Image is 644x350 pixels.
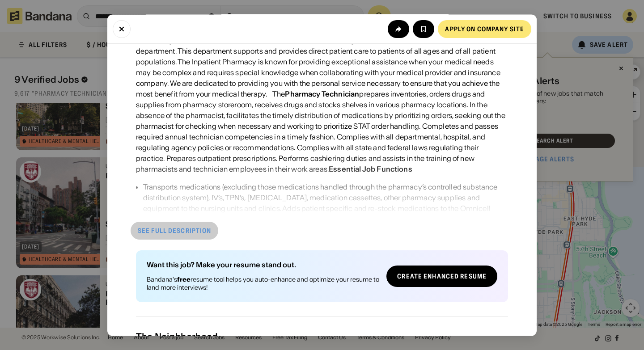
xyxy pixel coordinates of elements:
[113,20,131,38] button: Close
[285,90,359,99] div: Pharmacy Technician
[136,14,508,175] div: Be a part of a world-class academic healthcare system, , as a in the . In this role as a Pharmacy...
[329,165,412,174] div: Essential Job Functions
[147,261,379,269] div: Want this job? Make your resume stand out.
[143,182,508,236] div: Transports medications (excluding those medications handled through the pharmacy’s controlled sub...
[177,276,191,284] b: free
[136,332,508,342] div: The Neighborhood
[397,274,487,280] div: Create Enhanced Resume
[138,228,211,234] div: See full description
[147,276,379,292] div: Bandana's resume tool helps you auto-enhance and optimize your resume to land more interviews!
[445,25,524,32] div: Apply on company site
